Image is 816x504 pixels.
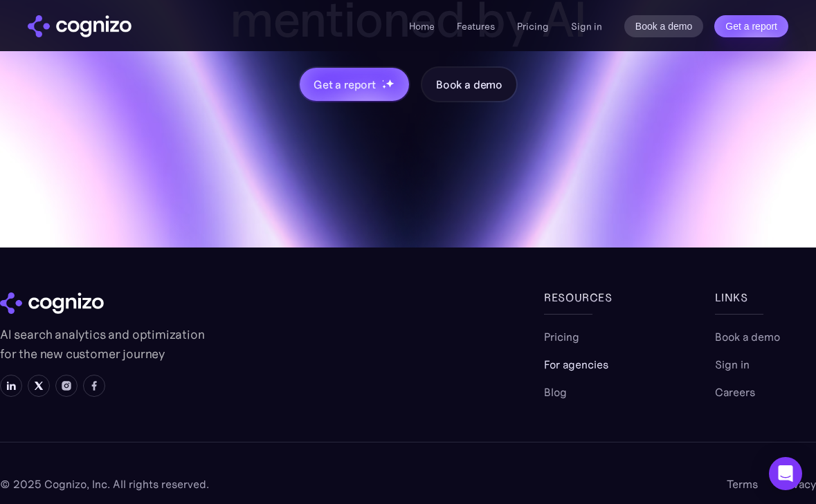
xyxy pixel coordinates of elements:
[769,457,802,490] div: Open Intercom Messenger
[571,18,602,35] a: Sign in
[436,76,502,93] div: Book a demo
[544,356,608,373] a: For agencies
[6,380,17,391] img: LinkedIn icon
[727,476,758,492] a: Terms
[517,20,549,32] a: Pricing
[386,79,395,88] img: star
[28,15,132,37] img: cognizo logo
[409,20,435,32] a: Home
[421,66,518,102] a: Book a demo
[715,328,780,345] a: Book a demo
[382,80,384,82] img: star
[457,20,495,32] a: Features
[33,380,44,391] img: X icon
[298,66,410,102] a: Get a reportstarstarstar
[715,384,755,400] a: Careers
[544,328,579,345] a: Pricing
[314,76,376,93] div: Get a report
[382,84,387,89] img: star
[544,289,646,306] div: Resources
[544,384,567,400] a: Blog
[624,15,704,37] a: Book a demo
[714,15,788,37] a: Get a report
[28,15,132,37] a: home
[715,356,750,373] a: Sign in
